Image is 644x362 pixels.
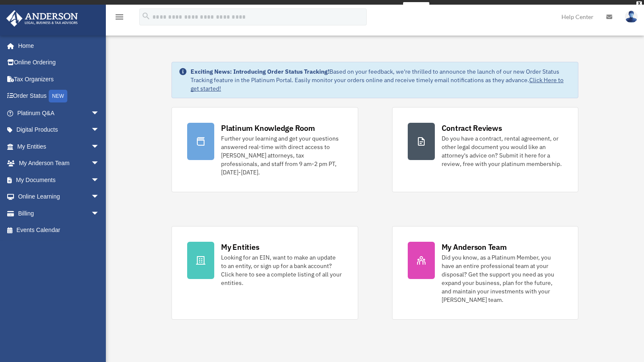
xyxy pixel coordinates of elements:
div: Based on your feedback, we're thrilled to announce the launch of our new Order Status Tracking fe... [191,67,571,93]
img: User Pic [625,11,638,23]
span: arrow_drop_down [91,138,108,155]
a: Platinum Q&Aarrow_drop_down [6,105,112,122]
a: Contract Reviews Do you have a contract, rental agreement, or other legal document you would like... [392,107,578,192]
span: arrow_drop_down [91,171,108,189]
a: My Anderson Teamarrow_drop_down [6,155,112,172]
strong: Exciting News: Introducing Order Status Tracking! [191,68,329,75]
a: Digital Productsarrow_drop_down [6,122,112,138]
div: Contract Reviews [442,123,502,133]
span: arrow_drop_down [91,188,108,206]
a: My Documentsarrow_drop_down [6,171,112,188]
div: Did you know, as a Platinum Member, you have an entire professional team at your disposal? Get th... [442,253,563,304]
a: Tax Organizers [6,71,112,88]
a: My Entitiesarrow_drop_down [6,138,112,155]
span: arrow_drop_down [91,205,108,222]
div: Get a chance to win 6 months of Platinum for free just by filling out this [215,2,400,12]
a: Click Here to get started! [191,76,564,92]
span: arrow_drop_down [91,105,108,122]
div: Looking for an EIN, want to make an update to an entity, or sign up for a bank account? Click her... [221,253,342,287]
div: My Entities [221,242,259,252]
span: arrow_drop_down [91,155,108,172]
span: arrow_drop_down [91,122,108,139]
i: search [141,11,151,21]
a: My Entities Looking for an EIN, want to make an update to an entity, or sign up for a bank accoun... [171,226,358,320]
a: Platinum Knowledge Room Further your learning and get your questions answered real-time with dire... [171,107,358,192]
div: Platinum Knowledge Room [221,123,315,133]
a: Order StatusNEW [6,88,112,105]
a: Events Calendar [6,222,112,239]
div: Further your learning and get your questions answered real-time with direct access to [PERSON_NAM... [221,134,342,177]
a: Billingarrow_drop_down [6,205,112,222]
a: Online Ordering [6,54,112,71]
div: Do you have a contract, rental agreement, or other legal document you would like an attorney's ad... [442,134,563,168]
div: close [636,1,642,6]
img: Anderson Advisors Platinum Portal [4,10,80,27]
a: My Anderson Team Did you know, as a Platinum Member, you have an entire professional team at your... [392,226,578,320]
a: Home [6,37,108,54]
a: Online Learningarrow_drop_down [6,188,112,205]
div: My Anderson Team [442,242,507,252]
div: NEW [49,90,67,102]
i: menu [114,12,124,22]
a: survey [403,2,429,12]
a: menu [114,15,124,22]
